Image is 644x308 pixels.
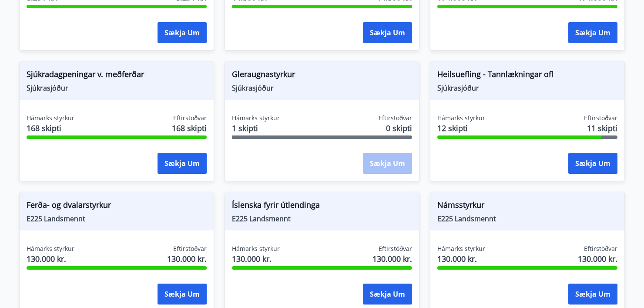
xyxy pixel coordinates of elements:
span: Hámarks styrkur [27,114,74,122]
span: 130.000 kr. [578,253,617,264]
button: Sækja um [158,153,207,174]
span: Sjúkrasjóður [27,83,207,93]
span: Íslenska fyrir útlendinga [232,199,412,214]
button: Sækja um [158,22,207,43]
button: Sækja um [568,153,617,174]
span: Námsstyrkur [437,199,617,214]
button: Sækja um [568,284,617,305]
span: Eftirstöðvar [173,244,207,253]
button: Sækja um [363,22,412,43]
span: Sjúkrasjóður [437,83,617,93]
span: Sjúkrasjóður [232,83,412,93]
button: Sækja um [363,284,412,305]
span: 130.000 kr. [437,253,485,264]
span: Eftirstöðvar [584,114,617,122]
span: 1 skipti [232,122,280,134]
span: Eftirstöðvar [379,244,412,253]
span: 130.000 kr. [27,253,74,264]
span: 11 skipti [587,122,617,134]
span: 130.000 kr. [232,253,280,264]
span: Hámarks styrkur [232,244,280,253]
span: Heilsuefling - Tannlækningar ofl [437,68,617,83]
span: Sjúkradagpeningar v. meðferðar [27,68,207,83]
span: E225 Landsmennt [27,214,207,223]
span: E225 Landsmennt [437,214,617,223]
span: 130.000 kr. [372,253,412,264]
span: Hámarks styrkur [437,244,485,253]
span: Hámarks styrkur [437,114,485,122]
span: 130.000 kr. [167,253,207,264]
span: Hámarks styrkur [232,114,280,122]
span: Ferða- og dvalarstyrkur [27,199,207,214]
span: 168 skipti [172,122,207,134]
span: Gleraugnastyrkur [232,68,412,83]
span: 0 skipti [386,122,412,134]
span: Eftirstöðvar [379,114,412,122]
span: Eftirstöðvar [584,244,617,253]
span: Hámarks styrkur [27,244,74,253]
span: Eftirstöðvar [173,114,207,122]
button: Sækja um [158,284,207,305]
span: E225 Landsmennt [232,214,412,223]
span: 168 skipti [27,122,74,134]
button: Sækja um [568,22,617,43]
span: 12 skipti [437,122,485,134]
